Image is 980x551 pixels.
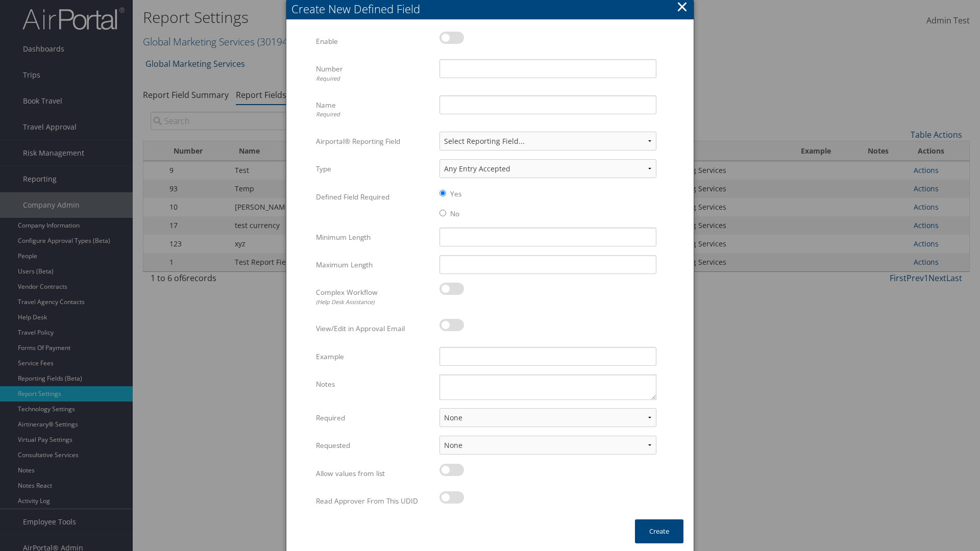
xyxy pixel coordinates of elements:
label: Notes [316,374,432,394]
div: Create New Defined Field [291,1,694,17]
label: Defined Field Required [316,187,432,207]
div: Required [316,110,432,119]
label: Maximum Length [316,255,432,274]
label: Minimum Length [316,228,432,247]
label: Read Approver From This UDID [316,491,432,511]
label: Number [316,59,432,87]
label: Yes [450,189,461,199]
label: No [450,209,459,219]
label: Complex Workflow [316,283,432,311]
label: Allow values from list [316,464,432,483]
label: Enable [316,32,432,51]
label: Type [316,159,432,179]
label: Required [316,408,432,428]
label: Airportal® Reporting Field [316,132,432,151]
button: Create [635,519,683,543]
div: Required [316,74,432,83]
label: Requested [316,436,432,455]
div: (Help Desk Assistance) [316,298,432,307]
label: Example [316,347,432,366]
label: View/Edit in Approval Email [316,319,432,338]
label: Name [316,95,432,123]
